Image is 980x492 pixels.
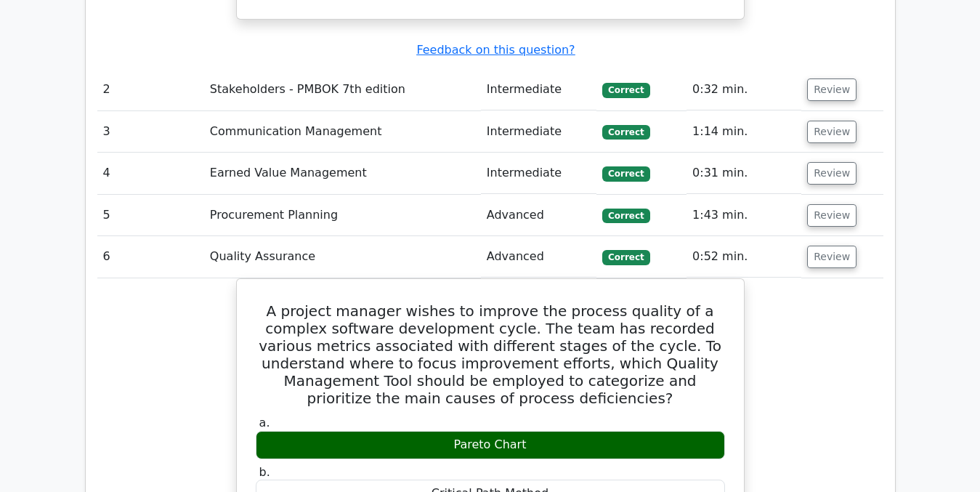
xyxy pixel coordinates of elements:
[204,111,481,153] td: Communication Management
[204,236,481,278] td: Quality Assurance
[97,236,204,278] td: 6
[97,153,204,194] td: 4
[481,69,596,110] td: Intermediate
[687,153,801,194] td: 0:31 min.
[204,153,481,194] td: Earned Value Management
[807,162,857,185] button: Review
[602,125,649,140] span: Correct
[204,195,481,236] td: Procurement Planning
[602,250,649,265] span: Correct
[481,236,596,278] td: Advanced
[259,465,270,479] span: b.
[687,236,801,278] td: 0:52 min.
[97,69,204,110] td: 2
[687,111,801,153] td: 1:14 min.
[807,121,857,143] button: Review
[602,83,649,97] span: Correct
[602,166,649,181] span: Correct
[687,69,801,110] td: 0:32 min.
[204,69,481,110] td: Stakeholders - PMBOK 7th edition
[481,195,596,236] td: Advanced
[256,431,725,459] div: Pareto Chart
[254,302,726,407] h5: A project manager wishes to improve the process quality of a complex software development cycle. ...
[416,43,575,57] a: Feedback on this question?
[481,111,596,153] td: Intermediate
[259,416,270,430] span: a.
[97,111,204,153] td: 3
[481,153,596,194] td: Intermediate
[687,195,801,236] td: 1:43 min.
[807,204,857,227] button: Review
[807,78,857,101] button: Review
[807,246,857,268] button: Review
[602,209,649,223] span: Correct
[97,195,204,236] td: 5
